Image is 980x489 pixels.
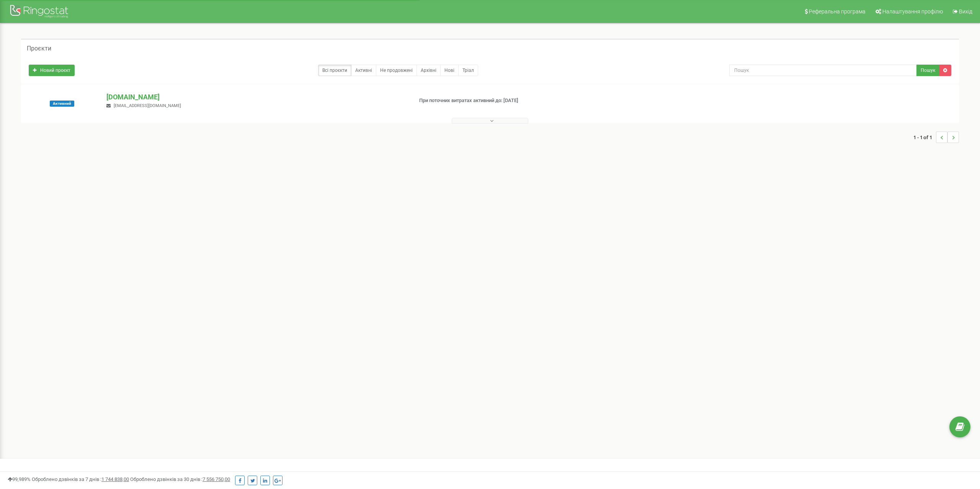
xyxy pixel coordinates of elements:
[882,8,943,15] span: Налаштування профілю
[440,65,459,76] a: Нові
[114,103,181,108] span: [EMAIL_ADDRESS][DOMAIN_NAME]
[29,65,75,76] a: Новий проєкт
[809,8,866,15] span: Реферальна програма
[106,92,406,102] p: [DOMAIN_NAME]
[27,45,51,52] h5: Проєкти
[913,124,959,151] nav: ...
[419,97,641,104] p: При поточних витратах активний до: [DATE]
[376,65,417,76] a: Не продовжені
[50,101,74,107] span: Активний
[916,65,939,76] button: Пошук
[416,65,441,76] a: Архівні
[913,132,936,143] span: 1 - 1 of 1
[351,65,376,76] a: Активні
[729,65,917,76] input: Пошук
[318,65,351,76] a: Всі проєкти
[458,65,478,76] a: Тріал
[959,8,972,15] span: Вихід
